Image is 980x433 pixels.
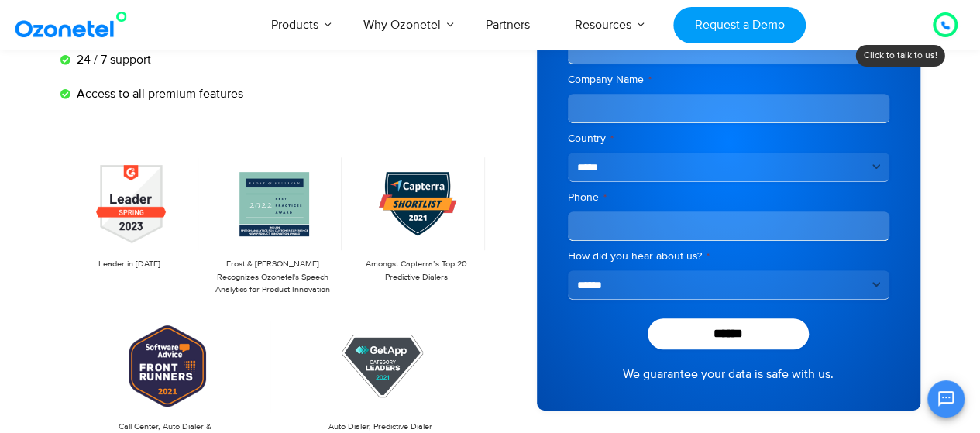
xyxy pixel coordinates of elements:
[354,258,477,284] p: Amongst Capterra’s Top 20 Predictive Dialers
[68,258,191,271] p: Leader in [DATE]
[568,190,889,205] label: Phone
[673,7,806,43] a: Request a Demo
[211,258,334,297] p: Frost & [PERSON_NAME] Recognizes Ozonetel's Speech Analytics for Product Innovation
[623,365,834,383] a: We guarantee your data is safe with us.
[568,72,889,88] label: Company Name
[927,380,965,418] button: Open chat
[73,84,243,103] span: Access to all premium features
[568,131,889,146] label: Country
[73,50,151,69] span: 24 / 7 support
[568,249,889,264] label: How did you hear about us?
